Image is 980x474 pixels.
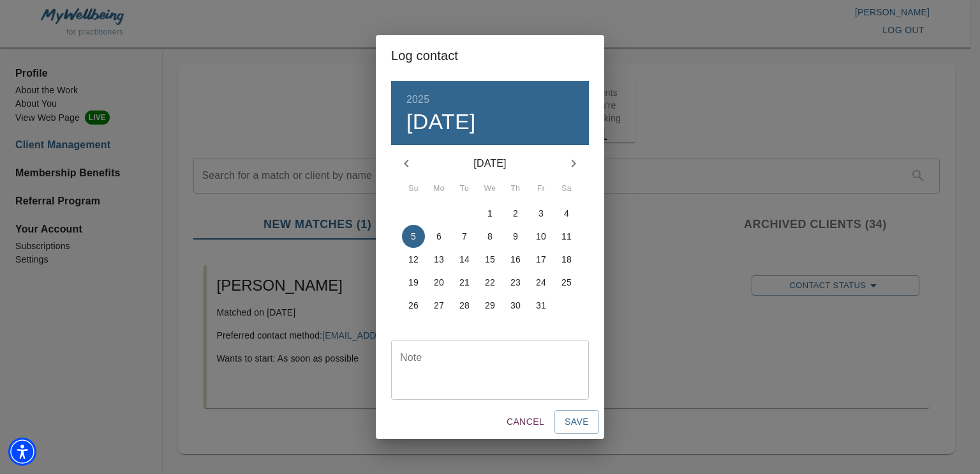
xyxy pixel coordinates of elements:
p: 29 [485,299,495,312]
button: 17 [530,248,553,271]
button: 21 [453,271,476,294]
p: 24 [536,276,546,289]
button: 20 [427,271,450,294]
span: Th [504,183,527,195]
p: 6 [436,230,442,243]
button: 9 [504,225,527,248]
span: Fr [530,183,553,195]
p: 12 [408,253,419,266]
button: 3 [530,202,553,225]
button: 18 [555,248,578,271]
p: 13 [434,253,444,266]
p: 2 [513,207,518,220]
button: 19 [402,271,425,294]
button: 25 [555,271,578,294]
button: 12 [402,248,425,271]
p: 22 [485,276,495,289]
p: 15 [485,253,495,266]
button: 27 [427,294,450,317]
span: Su [402,183,425,195]
p: 14 [459,253,470,266]
button: 11 [555,225,578,248]
p: 8 [487,230,493,243]
button: 4 [555,202,578,225]
p: 16 [510,253,521,266]
p: 9 [513,230,518,243]
span: Tu [453,183,476,195]
p: [DATE] [422,156,558,171]
button: 1 [479,202,501,225]
button: 30 [504,294,527,317]
span: Mo [427,183,450,195]
p: 11 [561,230,572,243]
button: 2025 [406,91,429,109]
span: Cancel [507,414,544,430]
h2: Log contact [391,45,589,66]
p: 1 [487,207,493,220]
button: 2 [504,202,527,225]
button: 10 [530,225,553,248]
p: 25 [561,276,572,289]
span: Sa [555,183,578,195]
button: 8 [479,225,501,248]
button: 15 [479,248,501,271]
p: 5 [411,230,416,243]
button: 29 [479,294,501,317]
button: 31 [530,294,553,317]
button: 16 [504,248,527,271]
p: 21 [459,276,470,289]
button: Save [554,410,599,434]
p: 7 [462,230,467,243]
div: Accessibility Menu [8,438,36,466]
button: 24 [530,271,553,294]
p: 31 [536,299,546,312]
button: Cancel [501,410,549,434]
button: 26 [402,294,425,317]
button: 14 [453,248,476,271]
p: 30 [510,299,521,312]
button: 13 [427,248,450,271]
span: Save [565,414,589,430]
p: 18 [561,253,572,266]
button: 28 [453,294,476,317]
button: [DATE] [406,109,476,135]
button: 22 [479,271,501,294]
p: 10 [536,230,546,243]
p: 23 [510,276,521,289]
button: 7 [453,225,476,248]
p: 27 [434,299,444,312]
p: 20 [434,276,444,289]
p: 19 [408,276,419,289]
p: 3 [538,207,544,220]
span: We [479,183,501,195]
button: 5 [402,225,425,248]
p: 4 [564,207,569,220]
button: 6 [427,225,450,248]
p: 28 [459,299,470,312]
button: 23 [504,271,527,294]
p: 26 [408,299,419,312]
p: 17 [536,253,546,266]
